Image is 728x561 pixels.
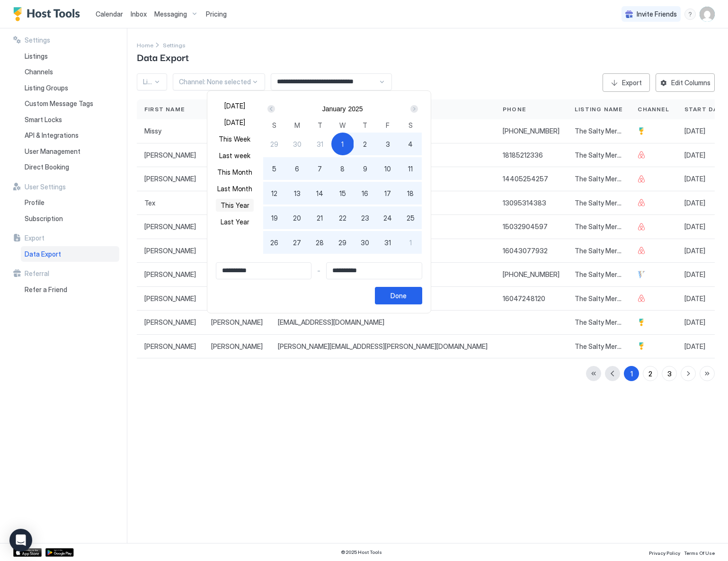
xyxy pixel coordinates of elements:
button: 15 [331,182,354,205]
button: 1 [331,133,354,155]
span: 1 [341,139,344,149]
span: 5 [272,164,276,174]
span: 19 [271,213,278,223]
span: 10 [384,164,391,174]
span: W [339,120,346,130]
span: M [294,120,300,130]
button: 16 [354,182,376,205]
span: 29 [270,139,278,149]
button: 31 [376,231,399,254]
span: 30 [293,139,302,149]
button: 24 [376,206,399,229]
span: 23 [361,213,369,223]
span: 9 [363,164,367,174]
button: [DATE] [216,116,254,129]
span: 14 [316,188,323,198]
button: January [322,105,346,113]
button: 17 [376,182,399,205]
button: 8 [331,157,354,180]
button: Prev [266,103,278,115]
span: S [272,120,276,130]
button: Last week [216,149,254,162]
button: This Week [216,133,254,145]
button: 29 [263,133,286,155]
button: 27 [286,231,309,254]
button: This Month [216,166,254,178]
input: Input Field [216,263,311,279]
span: 20 [293,213,301,223]
button: 11 [399,157,422,180]
span: 29 [338,238,346,248]
span: 6 [295,164,299,174]
button: 3 [376,133,399,155]
button: 30 [354,231,376,254]
button: 5 [263,157,286,180]
button: 9 [354,157,376,180]
span: 24 [383,213,392,223]
span: 22 [339,213,346,223]
button: 10 [376,157,399,180]
span: 17 [384,188,391,198]
span: - [317,267,320,275]
span: S [408,120,413,130]
button: 31 [309,133,331,155]
span: 2 [363,139,367,149]
button: 2025 [348,105,363,113]
button: 22 [331,206,354,229]
span: 7 [318,164,322,174]
span: 3 [386,139,390,149]
input: Input Field [327,263,422,279]
span: 31 [317,139,323,149]
button: Done [375,287,422,304]
span: F [386,120,390,130]
button: 26 [263,231,286,254]
button: 1 [399,231,422,254]
div: Open Intercom Messenger [9,529,32,552]
button: 7 [309,157,331,180]
button: Last Year [216,215,254,228]
span: 8 [340,164,345,174]
span: 26 [270,238,278,248]
button: 18 [399,182,422,205]
button: 30 [286,133,309,155]
span: 28 [316,238,324,248]
button: Last Month [216,182,254,195]
span: 1 [409,238,412,248]
span: 30 [361,238,369,248]
button: 29 [331,231,354,254]
button: 6 [286,157,309,180]
span: T [363,120,367,130]
button: 13 [286,182,309,205]
div: Done [391,291,407,301]
span: T [318,120,322,130]
span: 11 [408,164,413,174]
button: 23 [354,206,376,229]
span: 27 [293,238,301,248]
button: 4 [399,133,422,155]
button: 14 [309,182,331,205]
span: 13 [294,188,301,198]
button: 21 [309,206,331,229]
button: 12 [263,182,286,205]
button: 19 [263,206,286,229]
button: 28 [309,231,331,254]
span: 12 [271,188,277,198]
button: This Year [216,199,254,212]
span: 4 [408,139,413,149]
button: Next [407,103,420,115]
span: 15 [339,188,346,198]
span: 18 [407,188,414,198]
button: [DATE] [216,99,254,112]
span: 31 [384,238,391,248]
span: 25 [407,213,415,223]
button: 25 [399,206,422,229]
span: 16 [362,188,368,198]
button: 2 [354,133,376,155]
button: 20 [286,206,309,229]
span: 21 [317,213,323,223]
